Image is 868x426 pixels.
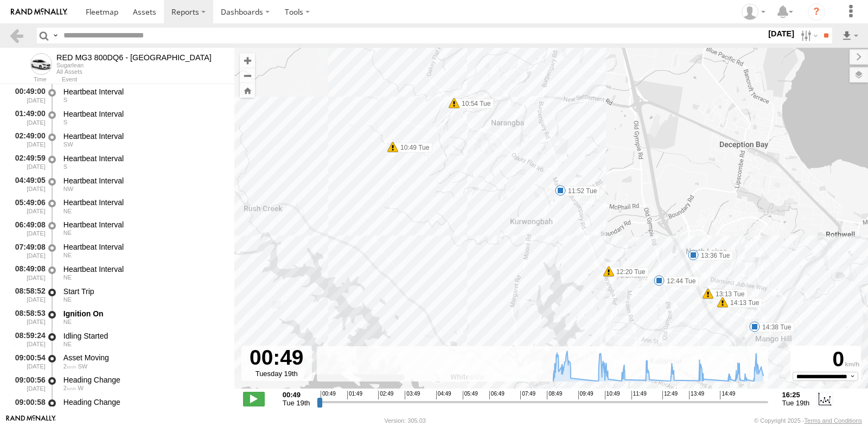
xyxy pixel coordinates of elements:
[9,285,47,305] div: 08:58:52 [DATE]
[283,399,310,407] span: Tue 19th Aug 2025
[243,392,265,406] label: Play/Stop
[689,391,704,399] span: 13:49
[63,341,72,347] span: Heading: 32
[63,97,67,103] span: Heading: 191
[240,53,255,68] button: Zoom in
[782,391,810,399] strong: 16:25
[547,391,562,399] span: 08:49
[9,130,47,150] div: 02:49:00 [DATE]
[405,391,420,399] span: 03:49
[841,28,859,43] label: Export results as...
[283,391,310,399] strong: 00:49
[240,68,255,83] button: Zoom out
[9,373,47,393] div: 09:00:56 [DATE]
[63,198,224,207] div: Heartbeat Interval
[63,109,224,119] div: Heartbeat Interval
[9,196,47,217] div: 05:49:06 [DATE]
[78,385,83,391] span: Heading: 277
[9,28,24,43] a: Back to previous Page
[9,263,47,283] div: 08:49:08 [DATE]
[520,391,535,399] span: 07:49
[63,309,224,319] div: Ignition On
[240,83,255,98] button: Zoom Home
[9,240,47,260] div: 07:49:08 [DATE]
[51,28,60,43] label: Search Query
[56,62,212,68] div: Sugarlean
[63,242,224,252] div: Heartbeat Interval
[754,417,862,424] div: © Copyright 2025 -
[9,152,47,172] div: 02:49:59 [DATE]
[56,68,212,75] div: All Assets
[766,28,796,40] label: [DATE]
[63,176,224,186] div: Heartbeat Interval
[454,99,494,109] label: 10:54 Tue
[9,352,47,372] div: 09:00:54 [DATE]
[78,363,87,370] span: Heading: 219
[805,417,862,424] a: Terms and Conditions
[62,77,234,82] div: Event
[463,391,478,399] span: 05:49
[63,319,72,325] span: Heading: 32
[11,8,67,16] img: rand-logo.svg
[738,4,769,20] div: Yiannis Kaplandis
[385,417,426,424] div: Version: 305.03
[723,298,762,308] label: 14:13 Tue
[792,347,859,372] div: 0
[63,397,224,407] div: Heading Change
[63,154,224,163] div: Heartbeat Interval
[9,77,47,82] div: Time
[347,391,362,399] span: 01:49
[63,163,67,170] span: Heading: 190
[321,391,336,399] span: 00:49
[63,353,224,363] div: Asset Moving
[63,274,72,281] span: Heading: 32
[659,276,699,286] label: 12:44 Tue
[63,220,224,230] div: Heartbeat Interval
[63,141,73,148] span: Heading: 240
[63,385,76,391] span: 2
[63,375,224,385] div: Heading Change
[63,87,224,97] div: Heartbeat Interval
[662,391,678,399] span: 12:49
[63,296,72,303] span: Heading: 32
[808,3,825,21] i: ?
[63,119,67,125] span: Heading: 191
[9,85,47,105] div: 00:49:00 [DATE]
[63,264,224,274] div: Heartbeat Interval
[578,391,593,399] span: 09:49
[9,307,47,327] div: 08:58:53 [DATE]
[63,186,73,192] span: Heading: 308
[782,399,810,407] span: Tue 19th Aug 2025
[9,107,47,128] div: 01:49:00 [DATE]
[378,391,393,399] span: 02:49
[560,186,600,196] label: 11:52 Tue
[393,143,432,152] label: 10:49 Tue
[63,252,72,258] span: Heading: 57
[9,396,47,416] div: 09:00:58 [DATE]
[609,267,648,277] label: 12:20 Tue
[9,174,47,194] div: 04:49:05 [DATE]
[708,289,748,299] label: 13:13 Tue
[720,391,735,399] span: 14:49
[63,131,224,141] div: Heartbeat Interval
[56,53,212,62] div: RED MG3 800DQ6 - QLD North - View Asset History
[631,391,647,399] span: 11:49
[63,363,76,370] span: 2
[63,230,72,236] span: Heading: 57
[693,251,733,260] label: 13:36 Tue
[6,415,56,426] a: Visit our Website
[63,287,224,296] div: Start Trip
[63,208,72,214] span: Heading: 57
[436,391,451,399] span: 04:49
[755,322,794,332] label: 14:38 Tue
[9,329,47,349] div: 08:59:24 [DATE]
[605,391,620,399] span: 10:49
[796,28,820,43] label: Search Filter Options
[9,218,47,238] div: 06:49:08 [DATE]
[489,391,505,399] span: 06:49
[63,331,224,341] div: Idling Started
